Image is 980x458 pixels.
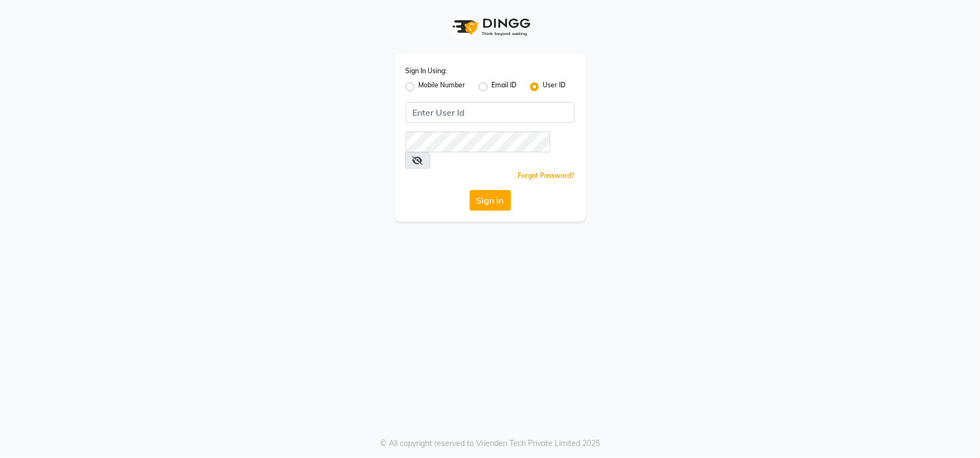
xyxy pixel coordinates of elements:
[492,80,517,93] label: Email ID
[543,80,566,93] label: User ID
[419,80,466,93] label: Mobile Number
[470,190,511,211] button: Sign In
[518,171,575,180] a: Forgot Password?
[406,66,447,76] label: Sign In Using:
[447,11,534,43] img: logo1.svg
[406,132,550,152] input: Username
[406,102,575,123] input: Username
